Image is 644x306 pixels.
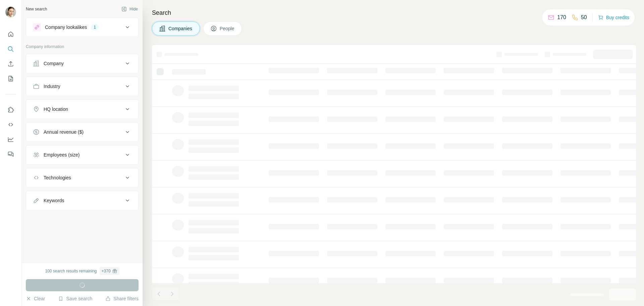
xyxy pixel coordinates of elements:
div: Technologies [44,174,71,181]
span: Companies [168,25,193,32]
span: People [220,25,235,32]
img: Avatar [5,7,16,17]
h4: Search [152,8,636,17]
div: Company lookalikes [45,24,87,31]
div: Employees (size) [44,151,79,158]
button: Quick start [5,28,16,40]
div: Annual revenue ($) [44,129,84,135]
button: Use Surfe API [5,119,16,131]
p: 50 [581,13,587,21]
div: Company [44,60,64,67]
button: Save search [58,295,92,302]
button: Search [5,43,16,55]
button: HQ location [26,101,138,117]
button: Keywords [26,192,138,209]
div: Industry [44,83,60,90]
div: 1 [91,24,99,30]
button: Enrich CSV [5,58,16,70]
button: Employees (size) [26,147,138,163]
div: HQ location [44,106,68,113]
button: Industry [26,78,138,94]
p: 170 [557,13,566,21]
div: Keywords [44,197,64,204]
div: + 370 [102,268,111,274]
button: Company lookalikes1 [26,19,138,35]
button: My lists [5,73,16,85]
button: Annual revenue ($) [26,124,138,140]
button: Share filters [105,295,139,302]
button: Company [26,55,138,72]
div: New search [26,6,47,12]
button: Hide [117,4,143,14]
div: 100 search results remaining [45,267,119,275]
button: Use Surfe on LinkedIn [5,104,16,116]
button: Buy credits [598,13,629,22]
button: Feedback [5,148,16,160]
button: Clear [26,295,45,302]
button: Technologies [26,170,138,186]
p: Company information [26,44,139,50]
button: Dashboard [5,133,16,145]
